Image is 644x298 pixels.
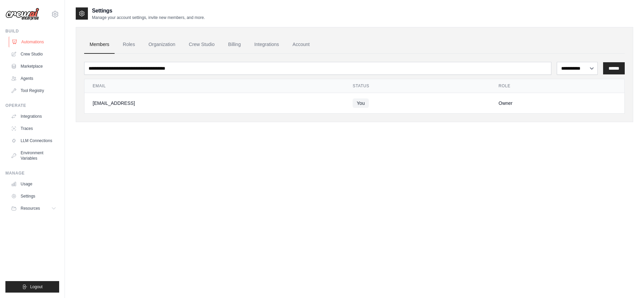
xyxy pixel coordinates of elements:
a: Roles [117,36,140,54]
button: Resources [8,203,59,214]
a: Marketplace [8,61,59,72]
a: Members [84,36,115,54]
div: Build [5,28,59,34]
a: Account [287,36,315,54]
th: Role [491,79,624,93]
span: Logout [30,284,43,290]
a: Crew Studio [8,49,59,60]
a: Crew Studio [184,36,220,54]
th: Email [85,79,344,93]
a: Settings [8,191,59,202]
span: You [353,98,369,108]
div: Manage [5,170,59,176]
div: [EMAIL_ADDRESS] [93,100,336,107]
img: Logo [5,8,39,21]
a: Environment Variables [8,147,59,164]
a: Tool Registry [8,85,59,96]
button: Logout [5,281,59,293]
a: Agents [8,73,59,84]
a: Automations [9,37,60,47]
a: Organization [143,36,181,54]
p: Manage your account settings, invite new members, and more. [92,15,205,20]
th: Status [344,79,490,93]
a: Usage [8,179,59,189]
div: Owner [499,100,616,107]
h2: Settings [92,7,205,15]
a: Integrations [249,36,284,54]
div: Operate [5,103,59,108]
span: Resources [21,206,40,211]
a: Billing [223,36,246,54]
a: Traces [8,123,59,134]
a: LLM Connections [8,135,59,146]
a: Integrations [8,111,59,122]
